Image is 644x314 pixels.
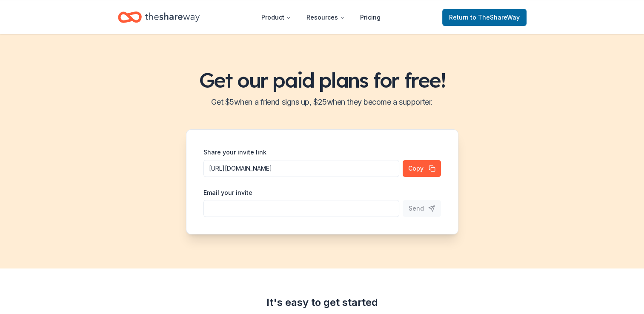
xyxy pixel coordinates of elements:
[449,12,520,23] span: Return
[118,7,200,27] a: Home
[203,188,252,197] label: Email your invite
[10,68,634,92] h1: Get our paid plans for free!
[442,9,527,26] a: Returnto TheShareWay
[10,95,634,109] h2: Get $ 5 when a friend signs up, $ 25 when they become a supporter.
[300,9,352,26] button: Resources
[470,14,520,21] span: to TheShareWay
[203,148,266,157] label: Share your invite link
[353,9,387,26] a: Pricing
[118,296,527,309] div: It's easy to get started
[403,160,441,177] button: Copy
[255,7,387,27] nav: Main
[255,9,298,26] button: Product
